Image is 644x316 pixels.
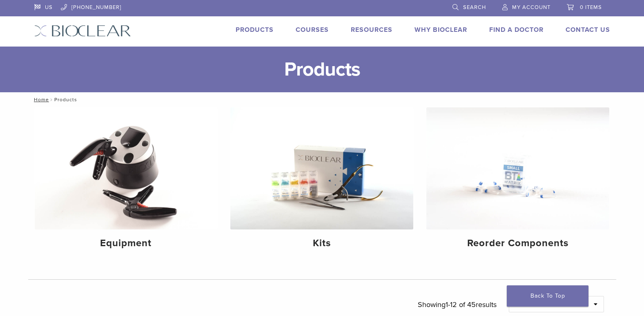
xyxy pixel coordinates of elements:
span: My Account [512,4,550,11]
nav: Products [28,92,616,107]
span: 1-12 of 45 [446,300,476,309]
span: / [49,98,54,102]
img: Reorder Components [426,107,609,229]
img: Equipment [35,107,218,229]
a: Kits [230,107,413,256]
h4: Kits [237,236,407,251]
h4: Reorder Components [433,236,603,251]
span: Search [463,4,486,11]
a: Equipment [35,107,218,256]
img: Bioclear [34,25,131,37]
a: Contact Us [566,26,610,34]
img: Kits [230,107,413,229]
a: Products [236,26,274,34]
a: Reorder Components [426,107,609,256]
a: Home [31,97,49,102]
a: Back To Top [507,285,588,307]
h4: Equipment [41,236,211,251]
a: Resources [351,26,392,34]
p: Showing results [418,296,497,313]
a: Find A Doctor [489,26,544,34]
span: 0 items [580,4,602,11]
a: Why Bioclear [414,26,467,34]
a: Courses [296,26,329,34]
